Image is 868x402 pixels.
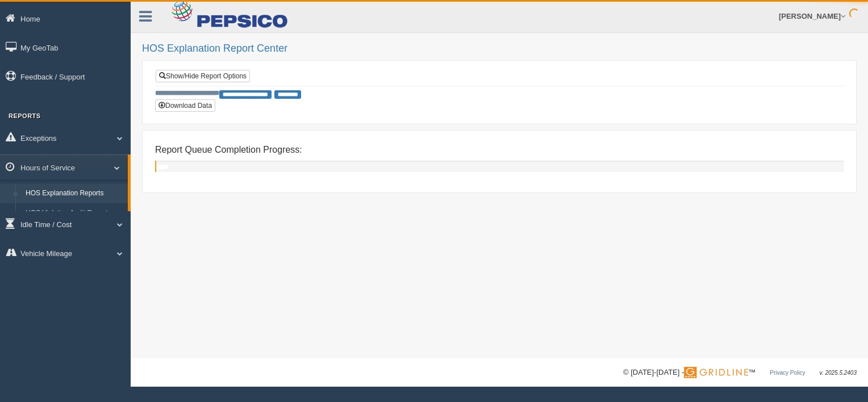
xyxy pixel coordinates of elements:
[20,183,128,204] a: HOS Explanation Reports
[623,367,857,379] div: © [DATE]-[DATE] - ™
[155,145,844,155] h4: Report Queue Completion Progress:
[142,43,857,55] h2: HOS Explanation Report Center
[20,203,128,224] a: HOS Violation Audit Reports
[770,370,805,376] a: Privacy Policy
[820,370,857,376] span: v. 2025.5.2403
[155,99,215,112] button: Download Data
[684,367,748,378] img: Gridline
[156,70,250,82] a: Show/Hide Report Options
